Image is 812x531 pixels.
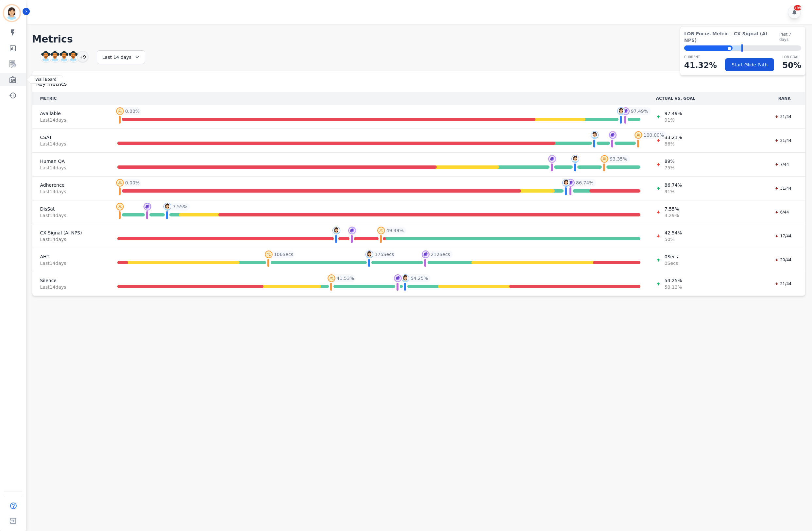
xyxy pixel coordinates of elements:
span: 49.49 % [386,227,404,234]
span: 175 Secs [375,251,394,258]
span: 93.21 % [665,134,682,141]
span: Last 14 day s [40,284,102,290]
img: profile-pic [562,179,570,187]
th: METRIC [32,92,110,105]
span: 54.25 % [411,275,428,282]
span: 50.13 % [665,284,682,290]
img: profile-pic [163,203,171,211]
span: AHT [40,253,102,260]
img: profile-pic [634,131,642,139]
span: Last 14 day s [40,141,102,147]
div: 21/44 [771,137,795,144]
p: CURRENT [684,55,717,60]
span: Last 14 day s [40,236,102,243]
div: 31/44 [771,113,795,120]
span: Silence [40,277,102,284]
th: RANK [764,92,805,105]
span: CSAT [40,134,102,141]
span: Last 14 day s [40,164,102,171]
div: 31/44 [771,185,795,192]
span: 0.00 % [125,108,140,114]
img: profile-pic [609,131,617,139]
img: profile-pic [116,107,124,115]
span: 42.54 % [665,230,682,236]
div: 20/44 [771,257,795,263]
img: profile-pic [394,274,402,282]
span: 97.49 % [665,110,682,117]
span: 86.74 % [665,182,682,188]
div: ⬤ [684,45,733,51]
img: profile-pic [377,227,385,234]
img: profile-pic [116,203,124,211]
span: Last 14 day s [40,212,102,219]
span: 86 % [665,141,682,147]
div: 17/44 [771,233,795,239]
span: Last 14 day s [40,260,102,266]
img: profile-pic [571,155,579,163]
img: profile-pic [265,250,273,258]
span: 0 Secs [665,260,678,266]
span: 0 Secs [665,253,678,260]
div: Last 14 days [97,50,145,64]
p: 50 % [783,60,801,71]
span: 86.74 % [576,180,593,186]
span: 54.25 % [665,277,682,284]
img: profile-pic [622,107,630,115]
img: profile-pic [591,131,599,139]
span: Key metrics [36,80,67,88]
img: profile-pic [144,203,151,211]
span: CX Signal (AI NPS) [40,230,102,236]
h1: Metrics [32,33,806,45]
img: profile-pic [401,274,409,282]
span: 0.00 % [125,180,140,186]
span: 3.29 % [665,212,679,219]
span: Adherence [40,182,102,188]
span: 91 % [665,117,682,123]
span: 93.35 % [610,156,627,162]
span: Last 14 day s [40,117,102,123]
p: 41.32 % [684,60,717,71]
button: Start Glide Path [725,58,774,71]
span: Available [40,110,102,117]
span: 7.55 % [173,203,187,210]
img: profile-pic [116,179,124,187]
span: Past 7 days [779,32,801,42]
div: +99 [794,5,801,10]
p: LOB Goal [783,55,801,60]
img: Bordered avatar [4,5,20,21]
img: profile-pic [567,179,575,187]
span: DisSat [40,206,102,212]
div: +9 [77,51,88,62]
img: profile-pic [617,107,625,115]
span: 106 Secs [274,251,293,258]
span: 100.00 % [644,132,664,138]
img: profile-pic [328,274,335,282]
span: 41.53 % [337,275,354,282]
div: 6/44 [771,209,792,215]
img: profile-pic [422,250,430,258]
span: Human QA [40,158,102,164]
th: ACTUAL VS. GOAL [648,92,764,105]
span: 50 % [665,236,682,243]
img: profile-pic [348,227,356,234]
span: 91 % [665,188,682,195]
span: 97.49 % [631,108,648,114]
span: 89 % [665,158,675,164]
img: profile-pic [365,250,373,258]
span: Last 14 day s [40,188,102,195]
img: profile-pic [332,227,340,234]
span: 212 Secs [431,251,450,258]
img: profile-pic [601,155,608,163]
div: 21/44 [771,281,795,287]
img: profile-pic [548,155,556,163]
div: 7/44 [771,161,792,168]
span: LOB Focus Metric - CX Signal (AI NPS) [684,30,779,43]
span: 75 % [665,164,675,171]
span: 7.55 % [665,206,679,212]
